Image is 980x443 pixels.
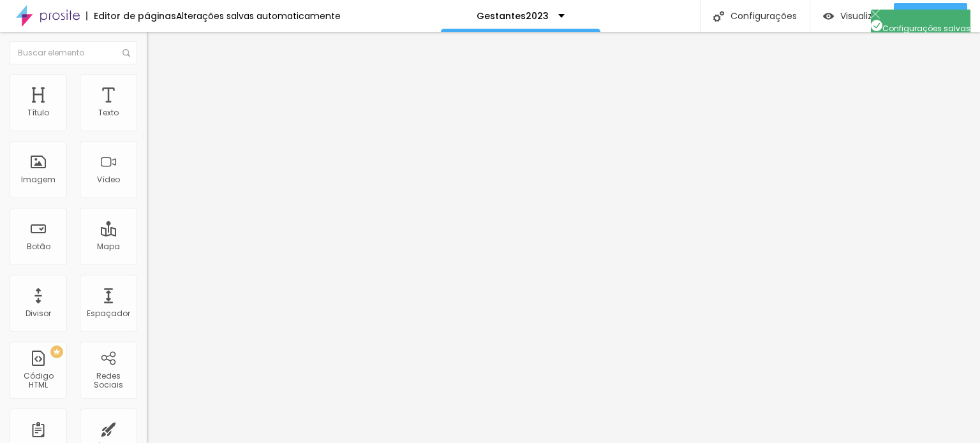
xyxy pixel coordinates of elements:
button: Publicar [894,3,967,29]
font: Texto [98,107,119,118]
button: Visualizar [810,3,894,29]
font: Alterações salvas automaticamente [176,10,341,22]
font: Divisor [26,308,51,319]
font: Mapa [97,241,120,252]
font: Visualizar [840,10,881,22]
font: Código HTML [24,370,54,390]
font: Botão [27,241,50,252]
font: Gestantes2023 [477,10,549,22]
img: Ícone [713,11,724,22]
iframe: Editor [147,32,980,443]
font: Configurações [731,10,797,22]
input: Buscar elemento [10,41,137,64]
font: Editor de páginas [94,10,176,22]
img: Icone [871,10,880,18]
img: view-1.svg [823,11,834,22]
font: Título [27,107,49,118]
font: Espaçador [87,308,130,319]
font: Imagem [21,174,56,185]
img: Icone [871,20,882,31]
img: Ícone [122,49,130,57]
span: Configurações salvas [871,23,970,34]
font: Vídeo [97,174,120,185]
font: Redes Sociais [94,370,123,390]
